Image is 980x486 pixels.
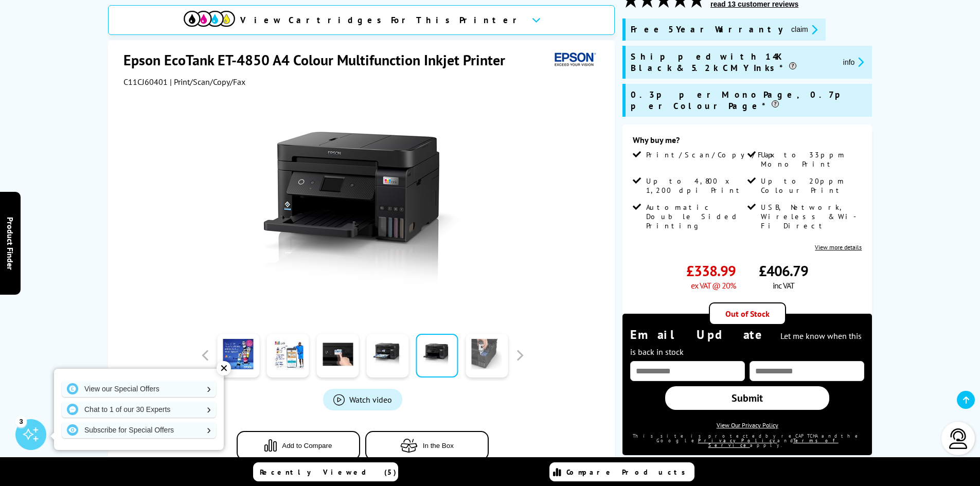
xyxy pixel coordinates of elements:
h1: Epson EcoTank ET-4850 A4 Colour Multifunction Inkjet Printer [123,50,515,69]
button: In the Box [365,431,489,460]
span: | Print/Scan/Copy/Fax [170,77,245,87]
button: promo-description [788,24,821,35]
img: Epson EcoTank ET-4850 Thumbnail [262,107,464,309]
a: View our Special Offers [62,381,216,397]
span: C11CJ60401 [123,77,168,87]
span: View Cartridges For This Printer [240,14,523,26]
a: Terms of Service [708,438,839,448]
a: Submit [665,386,829,410]
a: Chat to 1 of our 30 Experts [62,401,216,418]
span: Watch video [349,394,392,405]
div: ✕ [217,361,231,375]
div: Out of Stock [709,302,786,325]
span: ex VAT @ 20% [691,280,736,291]
span: inc VAT [773,280,794,291]
button: promo-description [840,56,867,68]
span: 0.3p per Mono Page, 0.7p per Colour Page* [631,89,867,112]
span: Shipped with 14K Black & 5.2k CMY Inks* [631,51,835,74]
a: View more details [815,243,862,251]
span: Free 5 Year Warranty [631,24,783,35]
div: This site is protected by reCAPTCHA and the Google and apply. [630,434,864,447]
div: Email Update [630,327,864,358]
span: £406.79 [759,261,808,280]
div: Why buy me? [633,135,862,150]
span: £338.99 [686,261,736,280]
span: USB, Network, Wireless & Wi-Fi Direct [761,203,860,230]
a: Privacy Policy [698,438,777,443]
span: Print/Scan/Copy/Fax [646,150,778,159]
span: Up to 20ppm Colour Print [761,176,860,195]
a: View Our Privacy Policy [717,421,778,429]
img: Epson [550,50,598,69]
span: Up to 4,800 x 1,200 dpi Print [646,176,745,195]
div: 3 [15,416,27,427]
a: Product_All_Videos [323,389,402,410]
a: Subscribe for Special Offers [62,422,216,438]
span: Product Finder [5,217,15,269]
span: Automatic Double Sided Printing [646,203,745,230]
span: Up to 33ppm Mono Print [761,150,860,169]
span: Let me know when this is back in stock [630,331,862,357]
button: Add to Compare [237,431,360,460]
a: Recently Viewed (5) [253,462,398,481]
img: user-headset-light.svg [948,428,969,449]
img: cmyk-icon.svg [184,11,235,27]
span: Recently Viewed (5) [260,467,397,477]
span: In the Box [423,442,454,449]
span: Add to Compare [282,442,332,449]
span: Compare Products [566,467,691,477]
a: Compare Products [549,462,694,481]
